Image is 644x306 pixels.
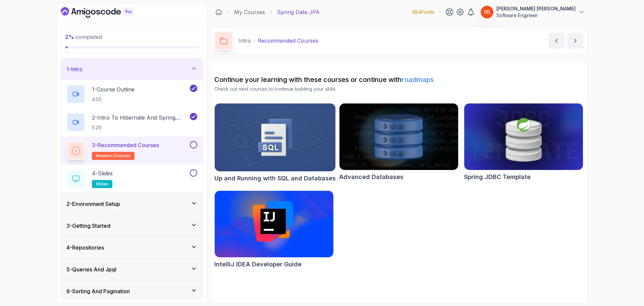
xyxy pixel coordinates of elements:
[92,114,189,122] p: 2 - Intro To Hibernate And Spring Data Jpa
[567,33,583,49] button: next content
[412,9,434,15] p: 484 Points
[464,172,531,182] h2: Spring JDBC Template
[464,103,583,170] img: Spring JDBC Template card
[339,172,404,182] h2: Advanced Databases
[496,12,576,19] p: Software Engineer
[92,124,189,131] p: 5:29
[66,222,110,230] h3: 3 - Getting Started
[61,259,203,280] button: 5-Queries And Jpql
[258,37,318,45] p: Recommended Courses
[214,174,336,183] h2: Up and Running with SQL and Databases
[61,58,203,80] button: 1-Intro
[548,33,565,49] button: previous content
[402,76,434,84] a: roadmaps
[92,85,135,93] p: 1 - Course Outline
[61,215,203,236] button: 3-Getting Started
[214,103,336,183] a: Up and Running with SQL and Databases cardUp and Running with SQL and Databases
[61,193,203,215] button: 2-Environment Setup
[214,75,583,84] h2: Continue your learning with these courses or continue with
[215,9,222,15] a: Dashboard
[66,85,197,103] button: 1-Course Outline4:05
[96,181,108,187] span: slides
[66,287,130,295] h3: 6 - Sorting And Pagination
[277,8,320,16] p: Spring Data JPA
[66,169,197,188] button: 4-Slidesslides
[66,244,104,252] h3: 4 - Repositories
[92,169,113,177] p: 4 - Slides
[65,34,74,40] span: 2 %
[66,113,197,132] button: 2-Intro To Hibernate And Spring Data Jpa5:29
[61,280,203,302] button: 6-Sorting And Pagination
[65,34,102,40] span: completed
[214,86,583,92] p: Check out next courses to continue building your skills.
[61,7,149,18] a: Dashboard
[92,96,135,103] p: 4:05
[339,103,459,182] a: Advanced Databases cardAdvanced Databases
[496,5,576,12] p: [PERSON_NAME] [PERSON_NAME]
[66,65,83,73] h3: 1 - Intro
[480,5,585,19] button: user profile image[PERSON_NAME] [PERSON_NAME]Software Engineer
[238,37,251,45] p: Intro
[215,103,335,171] img: Up and Running with SQL and Databases card
[66,200,120,208] h3: 2 - Environment Setup
[66,141,197,160] button: 3-Recommended Coursesrelated-courses
[481,6,493,18] img: user profile image
[214,190,334,269] a: IntelliJ IDEA Developer Guide cardIntelliJ IDEA Developer Guide
[66,265,116,273] h3: 5 - Queries And Jpql
[339,103,458,170] img: Advanced Databases card
[464,103,583,182] a: Spring JDBC Template cardSpring JDBC Template
[92,141,159,149] p: 3 - Recommended Courses
[234,8,265,16] a: My Courses
[61,237,203,258] button: 4-Repositories
[96,153,130,159] span: related-courses
[214,260,302,269] h2: IntelliJ IDEA Developer Guide
[215,191,333,257] img: IntelliJ IDEA Developer Guide card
